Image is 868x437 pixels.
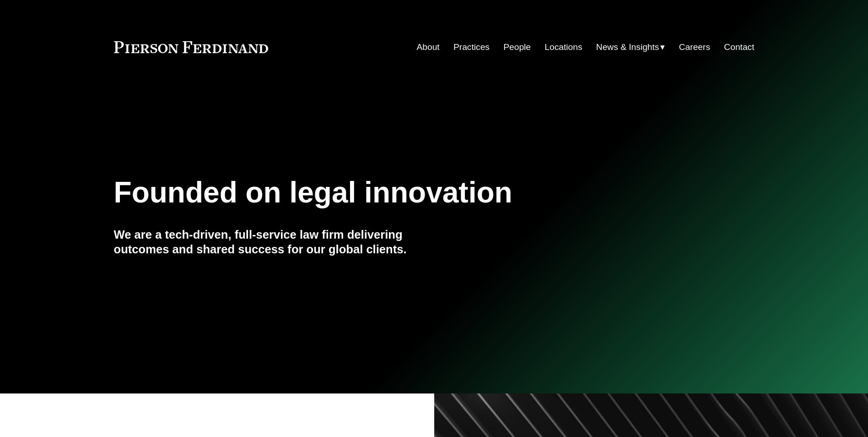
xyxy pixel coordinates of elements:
a: Careers [679,38,710,56]
a: People [503,38,531,56]
span: News & Insights [596,39,659,55]
h1: Founded on legal innovation [114,176,648,209]
a: About [417,38,440,56]
a: folder dropdown [596,38,665,56]
h4: We are a tech-driven, full-service law firm delivering outcomes and shared success for our global... [114,227,434,257]
a: Contact [724,38,754,56]
a: Locations [545,38,582,56]
a: Practices [453,38,490,56]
